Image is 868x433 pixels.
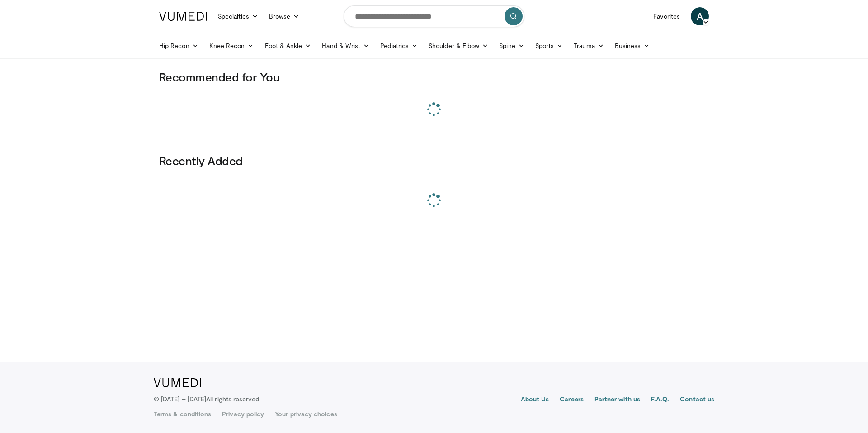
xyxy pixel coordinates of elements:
a: Pediatrics [375,37,423,55]
a: Foot & Ankle [259,37,317,55]
a: Browse [264,7,305,25]
p: © [DATE] – [DATE] [154,395,259,404]
img: VuMedi Logo [159,12,207,21]
a: Business [609,37,656,55]
span: All rights reserved [206,395,259,403]
h3: Recently Added [159,153,709,168]
a: Privacy policy [222,409,264,419]
a: Specialties [212,7,264,25]
a: Careers [560,395,584,405]
a: About Us [521,395,549,405]
h3: Recommended for You [159,70,709,84]
a: Shoulder & Elbow [423,37,494,55]
a: Partner with us [594,395,640,405]
input: Search topics, interventions [344,5,524,27]
img: VuMedi Logo [154,378,201,387]
a: Hip Recon [154,37,204,55]
a: Terms & conditions [154,409,211,419]
a: Hand & Wrist [316,37,375,55]
a: F.A.Q. [651,395,669,405]
a: Spine [494,37,529,55]
a: Sports [530,37,569,55]
a: A [691,7,709,25]
a: Knee Recon [204,37,259,55]
a: Contact us [680,395,714,405]
a: Trauma [568,37,609,55]
a: Favorites [648,7,685,25]
a: Your privacy choices [275,409,337,419]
